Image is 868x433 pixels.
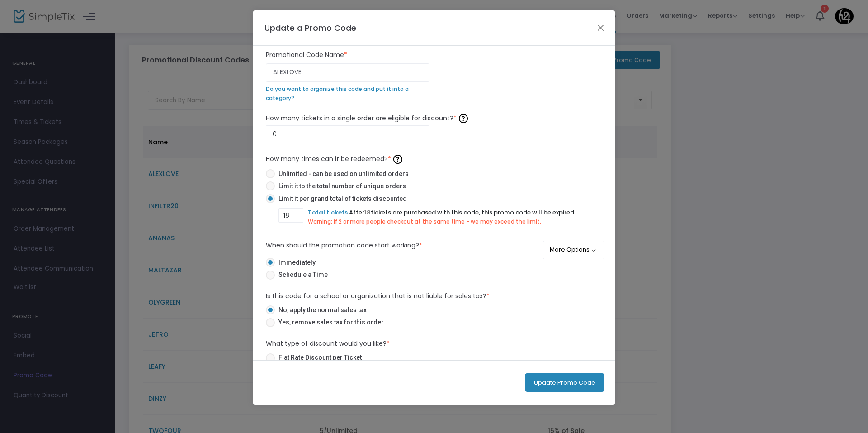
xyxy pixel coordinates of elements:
[266,154,405,163] span: How many times can it be redeemed?
[266,241,422,250] label: When should the promotion code start working?
[308,208,349,217] span: Total tickets.
[266,85,409,102] span: Do you want to organize this code and put it into a category?
[275,194,407,204] span: Limit it per grand total of tickets discounted
[266,291,490,300] span: Is this code for a school or organization that is not liable for sales tax?
[275,353,362,362] span: Flat Rate Discount per Ticket
[393,155,402,164] img: question-mark
[266,339,390,348] label: What type of discount would you like?
[266,63,429,82] input: Enter Promo Code
[264,22,356,34] h4: Update a Promo Code
[308,208,574,217] span: After tickets are purchased with this code, this promo code will be expired
[364,208,371,217] span: 18
[266,50,429,60] label: Promotional Code Name
[275,169,409,179] span: Unlimited - can be used on unlimited orders
[543,241,605,259] button: More Options
[525,373,604,392] button: Update Promo Code
[595,22,607,33] button: Close
[275,181,406,191] span: Limit it to the total number of unique orders
[275,258,316,267] span: Immediately
[308,218,541,225] span: Warning: if 2 or more people checkout at the same time - we may exceed the limit.
[275,305,367,315] span: No, apply the normal sales tax
[275,318,384,327] span: Yes, remove sales tax for this order
[266,111,602,125] label: How many tickets in a single order are eligible for discount?
[275,270,328,280] span: Schedule a Time
[459,114,468,123] img: question-mark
